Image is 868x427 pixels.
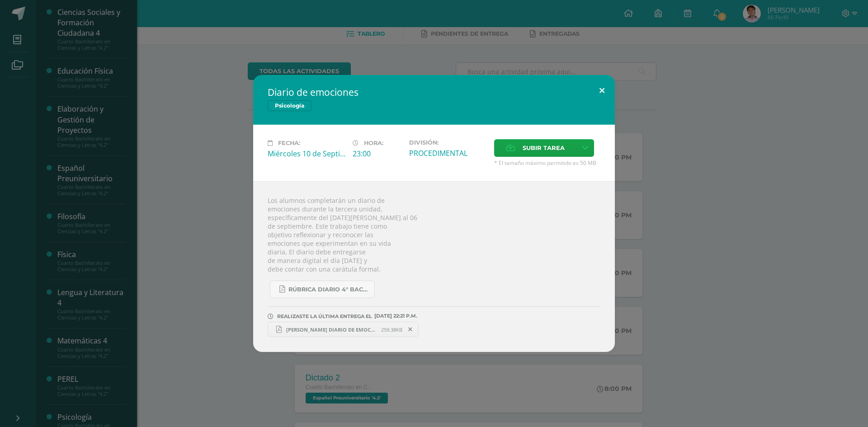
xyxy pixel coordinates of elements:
[268,86,600,99] h2: Diario de emociones
[253,181,615,352] div: Los alumnos completarán un diario de emociones durante la tercera unidad, específicamente del [DA...
[589,75,615,106] button: Close (Esc)
[353,149,402,159] div: 23:00
[268,322,419,337] a: [PERSON_NAME] DIARIO DE EMOCIONES.pdf 259.38KB
[268,149,345,159] div: Miércoles 10 de Septiembre
[364,140,383,146] span: Hora:
[268,100,311,111] span: Psicología
[270,281,375,298] a: RÚBRICA DIARIO 4° BACHI.pdf
[409,139,487,146] label: División:
[277,313,372,319] span: REALIZASTE LA ÚLTIMA ENTREGA EL
[409,148,487,158] div: PROCEDIMENTAL
[381,326,402,333] span: 259.38KB
[282,326,381,333] span: [PERSON_NAME] DIARIO DE EMOCIONES.pdf
[372,316,417,316] span: [DATE] 22:21 P.M.
[288,286,370,293] span: RÚBRICA DIARIO 4° BACHI.pdf
[403,324,418,334] span: Remover entrega
[494,159,600,167] span: * El tamaño máximo permitido es 50 MB
[278,140,300,146] span: Fecha:
[523,140,565,156] span: Subir tarea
